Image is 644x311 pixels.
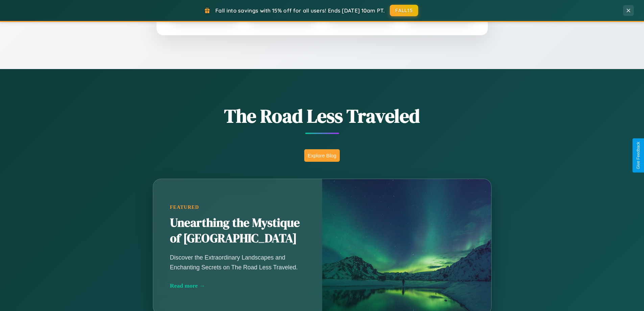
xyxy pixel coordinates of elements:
h2: Unearthing the Mystique of [GEOGRAPHIC_DATA] [170,215,305,246]
div: Read more → [170,282,305,289]
div: Give Feedback [636,142,641,169]
span: Fall into savings with 15% off for all users! Ends [DATE] 10am PT. [215,7,385,14]
p: Discover the Extraordinary Landscapes and Enchanting Secrets on The Road Less Traveled. [170,253,305,272]
div: Featured [170,204,305,210]
h1: The Road Less Traveled [119,103,525,129]
button: Explore Blog [304,149,340,162]
button: FALL15 [390,5,418,16]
